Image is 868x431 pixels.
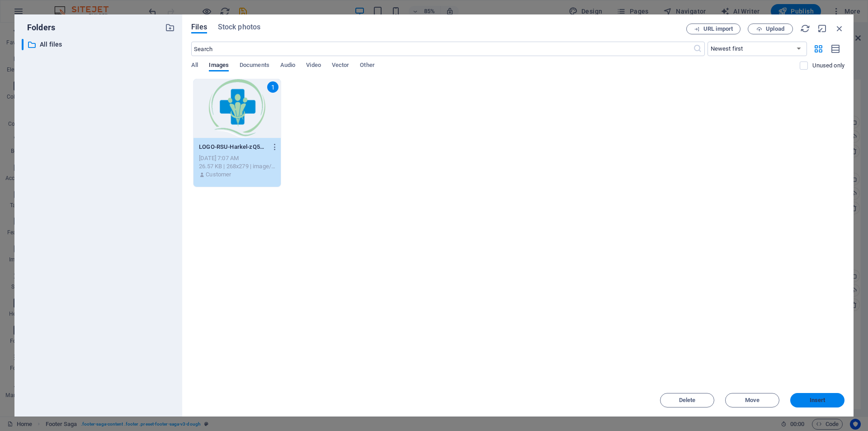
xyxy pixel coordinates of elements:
i: Close [835,24,844,33]
span: Images [209,60,229,72]
button: URL import [686,24,741,34]
div: ​ [22,39,24,50]
p: All files [40,39,158,50]
button: Insert [790,393,844,407]
span: Vector [332,60,349,72]
p: Displays only files that are not in use on the website. Files added during this session can still... [812,62,844,70]
span: Other [360,60,374,72]
p: Customer [206,171,231,179]
div: [DATE] 7:07 AM [199,154,275,162]
div: 26.57 KB | 268x279 | image/png [199,162,275,171]
span: Insert [810,398,826,403]
div: 1 [267,81,278,93]
i: Reload [800,24,810,33]
span: Stock photos [218,22,260,33]
span: Upload [766,26,784,32]
i: Create new folder [165,23,175,33]
span: Documents [240,60,269,72]
button: Delete [660,393,714,407]
span: Move [745,398,759,403]
span: Delete [679,398,696,403]
input: Search [191,42,693,56]
span: Video [306,60,321,72]
button: Move [725,393,779,407]
p: Folders [22,22,55,33]
span: All [191,60,198,72]
span: URL import [703,26,733,32]
p: LOGO-RSU-Harkel-zQ5AvTcsFr3jqpw6SxlVTg.png [199,143,267,151]
span: Files [191,22,207,33]
span: Audio [280,60,295,72]
button: Upload [748,24,793,34]
i: Minimize [817,24,827,33]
